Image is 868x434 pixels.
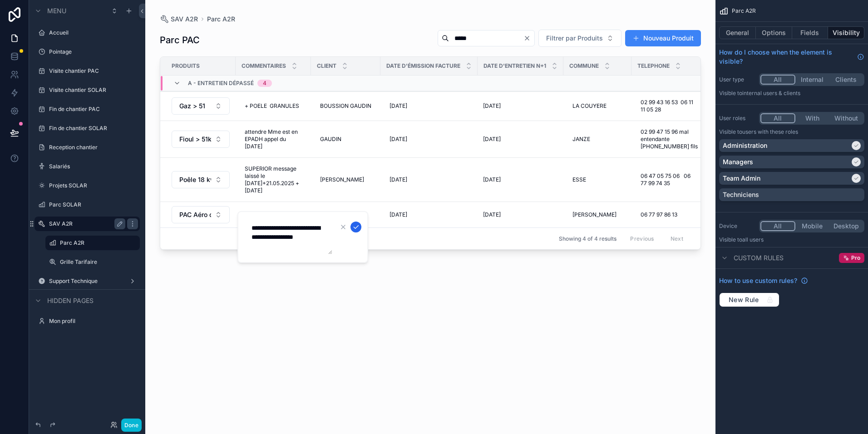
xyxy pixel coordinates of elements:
button: Clear [523,35,534,42]
button: Select Button [172,131,230,148]
label: Parc A2R [60,239,134,247]
p: Visible to [719,128,864,136]
button: Without [829,113,863,123]
span: Custom rules [734,253,784,262]
span: ESSE [572,176,586,183]
span: [DATE] [483,176,501,183]
span: Pro [851,254,860,262]
button: Select Button [172,97,230,115]
button: All [760,221,795,231]
button: New Rule [719,293,779,307]
span: LA COUYERE [572,102,607,110]
span: Internal users & clients [742,90,800,96]
p: Team Admin [723,174,760,183]
div: 4 [263,80,266,87]
label: Reception chantier [49,144,138,151]
span: Parc A2R [732,7,756,15]
span: How to use custom rules? [719,276,797,285]
button: General [719,26,756,39]
span: [DATE] [390,176,407,183]
a: Parc A2R [207,15,235,24]
span: Menu [47,6,66,15]
span: Telephone [637,62,670,70]
span: 06 77 97 86 13 [641,211,677,218]
span: Commune [569,62,599,70]
span: Date d'émission facture [386,62,460,70]
span: [DATE] [390,102,407,110]
label: SAV A2R [49,220,122,227]
label: Pointage [49,48,138,56]
a: How to use custom rules? [719,276,808,285]
label: Support Technique [49,278,125,285]
a: How do I choose when the element is visible? [719,48,864,66]
button: Nouveau Produit [625,30,701,46]
span: Commentaires [242,62,286,70]
label: Visite chantier SOLAR [49,86,138,94]
span: Date d'entretien n+1 [483,62,546,70]
span: Users with these roles [742,128,798,135]
button: Clients [829,75,863,85]
button: Fields [792,26,829,39]
button: Options [756,26,792,39]
span: Fioul > 51kw [179,135,211,144]
span: [DATE] [483,136,501,143]
button: Select Button [172,206,230,223]
button: Done [121,419,142,432]
button: Mobile [795,221,829,231]
label: User type [719,76,755,83]
span: Filtrer par Produits [546,34,603,43]
p: Visible to [719,90,864,97]
span: [DATE] [390,211,407,218]
a: Accueil [49,29,138,36]
label: Fin de chantier SOLAR [49,125,138,132]
label: Parc SOLAR [49,201,138,208]
span: 06 47 05 75 06 06 77 99 74 35 [641,172,698,187]
button: All [760,75,795,85]
button: Select Button [172,171,230,188]
span: SAV A2R [171,15,198,24]
button: Internal [795,75,829,85]
label: Fin de chantier PAC [49,106,138,113]
label: Visite chantier PAC [49,67,138,75]
span: BOUSSION GAUDIN [320,102,371,110]
p: Managers [723,157,753,167]
span: attendre Mme est en EPADH appel du [DATE] [245,128,302,150]
span: New Rule [725,296,763,304]
p: Visible to [719,236,864,243]
label: Grille Tarifaire [60,258,138,266]
span: 02 99 47 15 96 mal entendante [PHONE_NUMBER] fils [641,128,698,150]
span: [PERSON_NAME] [320,176,364,183]
button: Select Button [538,30,621,47]
label: Projets SOLAR [49,182,138,189]
button: All [760,113,795,123]
span: [PERSON_NAME] [572,211,616,218]
span: all users [742,236,764,243]
span: a - entretien dépassé [188,80,254,87]
button: Desktop [829,221,863,231]
span: JANZE [572,136,590,143]
span: Produits [172,62,200,70]
span: [DATE] [483,102,501,110]
span: [DATE] [390,136,407,143]
span: Gaz > 51 [179,101,205,111]
h1: Parc PAC [160,34,200,46]
span: PAC Aéro ou Géo [179,210,211,219]
label: Salariés [49,163,138,170]
span: Showing 4 of 4 results [559,235,616,242]
label: Mon profil [49,318,138,325]
span: [DATE] [483,211,501,218]
button: With [795,113,829,123]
